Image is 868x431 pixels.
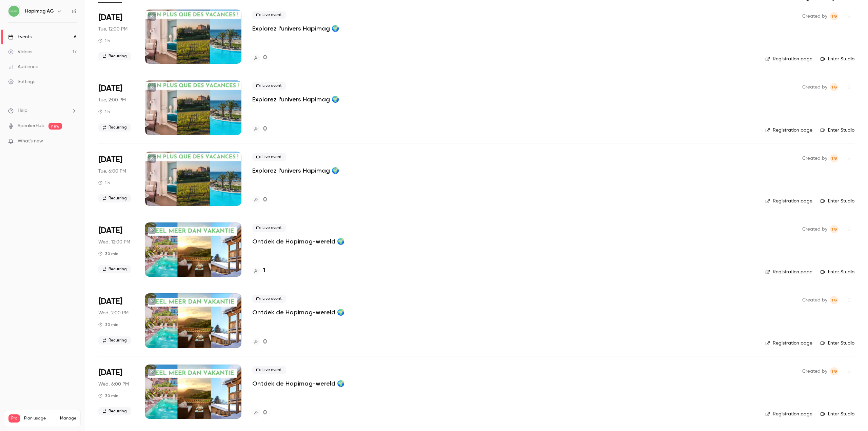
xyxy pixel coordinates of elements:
span: Tiziana Gallizia [830,83,838,91]
h4: 0 [263,408,267,417]
a: Registration page [765,127,812,134]
a: Enter Studio [821,198,854,204]
span: What's new [18,138,43,145]
div: Audience [8,63,38,70]
a: Registration page [765,340,812,347]
span: Tue, 2:00 PM [98,97,126,103]
div: 1 h [98,180,110,185]
span: Created by [802,12,827,20]
span: Wed, 6:00 PM [98,381,129,388]
div: Sep 3 Wed, 12:00 PM (Europe/Zurich) [98,222,134,277]
span: [DATE] [98,12,122,23]
span: Tiziana Gallizia [830,12,838,20]
a: Explorez l'univers Hapimag 🌍 [252,166,339,175]
img: Hapimag AG [8,6,19,17]
div: Videos [8,48,32,55]
span: Recurring [98,407,131,415]
span: Tiziana Gallizia [830,225,838,233]
span: Live event [252,224,286,232]
h4: 0 [263,53,267,62]
div: Events [8,34,32,40]
span: [DATE] [98,154,122,165]
span: Plan usage [24,416,56,421]
li: help-dropdown-opener [8,107,77,114]
a: Enter Studio [821,411,854,417]
span: Live event [252,11,286,19]
a: 0 [252,337,267,347]
a: Registration page [765,411,812,417]
a: Enter Studio [821,56,854,62]
a: 0 [252,53,267,62]
a: 0 [252,408,267,417]
div: 30 min [98,251,118,256]
span: Live event [252,153,286,161]
div: 1 h [98,109,110,114]
div: 1 h [98,38,110,43]
span: [DATE] [98,83,122,94]
span: TG [831,296,837,304]
span: Wed, 12:00 PM [98,239,130,246]
span: Tiziana Gallizia [830,154,838,162]
h4: 0 [263,337,267,347]
a: Ontdek de Hapimag-wereld 🌍 [252,237,344,246]
h6: Hapimag AG [25,8,54,15]
span: Recurring [98,336,131,345]
span: Tiziana Gallizia [830,367,838,375]
span: Recurring [98,265,131,273]
a: Explorez l'univers Hapimag 🌍 [252,95,339,103]
span: [DATE] [98,367,122,378]
span: new [48,123,62,130]
h4: 1 [263,266,265,275]
div: Aug 26 Tue, 6:00 PM (Europe/Zurich) [98,152,134,206]
div: Sep 3 Wed, 6:00 PM (Europe/Zurich) [98,365,134,419]
span: Wed, 2:00 PM [98,310,129,316]
div: 30 min [98,322,118,327]
a: Enter Studio [821,269,854,275]
span: Live event [252,366,286,374]
h4: 0 [263,124,267,134]
a: 0 [252,124,267,134]
a: Registration page [765,56,812,62]
a: 0 [252,195,267,204]
span: [DATE] [98,225,122,236]
div: Aug 26 Tue, 12:00 PM (Europe/Zurich) [98,9,134,64]
span: Created by [802,296,827,304]
a: Ontdek de Hapimag-wereld 🌍 [252,379,344,388]
span: TG [831,83,837,91]
span: Recurring [98,194,131,202]
a: Explorez l'univers Hapimag 🌍 [252,24,339,33]
a: Enter Studio [821,127,854,134]
span: Created by [802,83,827,91]
a: Registration page [765,269,812,275]
span: Created by [802,225,827,233]
span: [DATE] [98,296,122,307]
div: Aug 26 Tue, 2:00 PM (Europe/Zurich) [98,80,134,135]
div: 30 min [98,393,118,398]
span: Tue, 12:00 PM [98,26,127,33]
span: Recurring [98,52,131,60]
span: Live event [252,295,286,303]
span: Recurring [98,123,131,132]
a: SpeakerHub [18,122,44,130]
div: Sep 3 Wed, 2:00 PM (Europe/Zurich) [98,293,134,348]
span: TG [831,154,837,162]
a: 1 [252,266,265,275]
a: Registration page [765,198,812,204]
span: TG [831,225,837,233]
span: TG [831,12,837,20]
span: Created by [802,154,827,162]
span: Live event [252,82,286,90]
span: Created by [802,367,827,375]
a: Ontdek de Hapimag-wereld 🌍 [252,308,344,316]
h4: 0 [263,195,267,204]
a: Manage [60,416,76,421]
a: Enter Studio [821,340,854,347]
div: Settings [8,78,35,85]
span: Help [18,107,27,114]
